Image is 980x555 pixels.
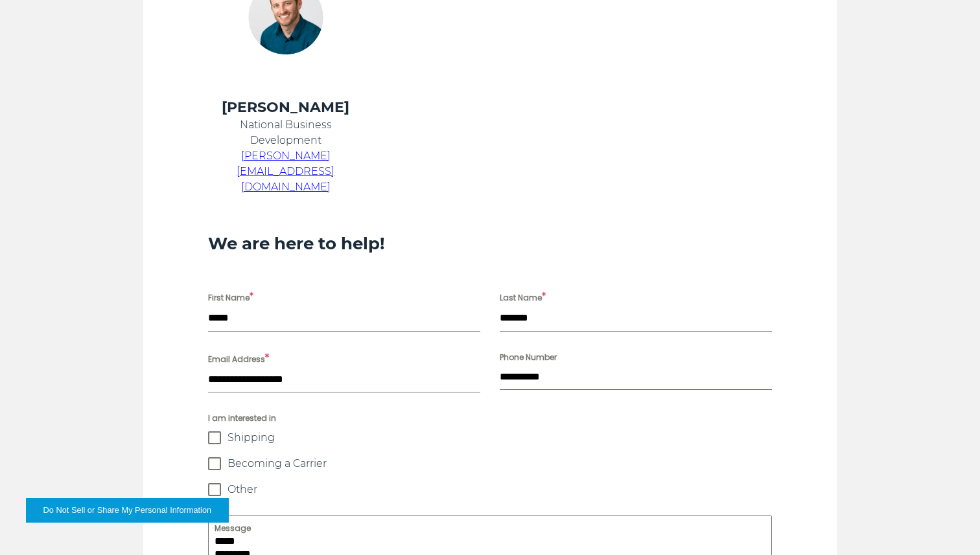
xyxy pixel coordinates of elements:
[208,483,772,496] label: Other
[208,232,772,255] h3: We are here to help!
[227,457,327,470] span: Becoming a Carrier
[208,457,772,470] label: Becoming a Carrier
[26,498,229,523] button: Do Not Sell or Share My Personal Information
[208,117,364,148] p: National Business Development
[227,483,257,496] span: Other
[237,150,334,193] a: [PERSON_NAME][EMAIL_ADDRESS][DOMAIN_NAME]
[208,98,364,117] h4: [PERSON_NAME]
[208,431,772,444] label: Shipping
[227,431,275,444] span: Shipping
[208,412,772,425] span: I am interested in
